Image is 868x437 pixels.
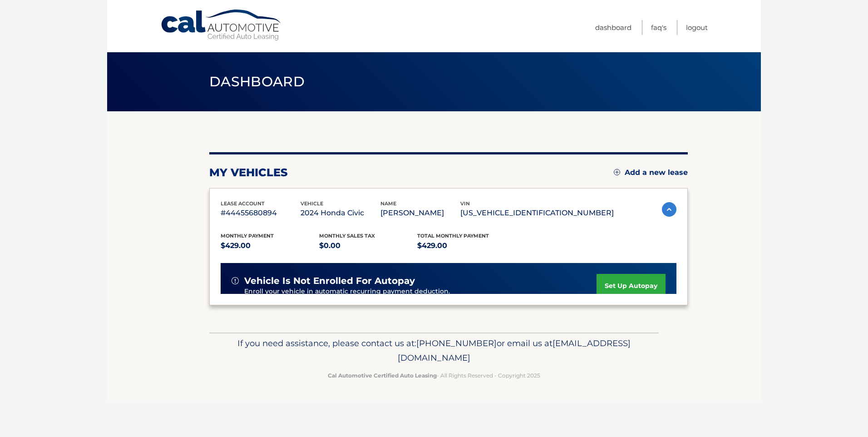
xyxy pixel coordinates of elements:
span: vin [460,200,470,207]
strong: Cal Automotive Certified Auto Leasing [328,372,437,379]
span: lease account [221,200,265,207]
a: Add a new lease [614,168,688,177]
p: - All Rights Reserved - Copyright 2025 [215,371,653,380]
p: #44455680894 [221,207,301,219]
p: Enroll your vehicle in automatic recurring payment deduction. [244,287,597,297]
p: $429.00 [221,239,319,252]
p: $0.00 [319,239,418,252]
p: [PERSON_NAME] [380,207,460,219]
p: $429.00 [417,239,516,252]
span: [PHONE_NUMBER] [416,338,497,348]
p: If you need assistance, please contact us at: or email us at [215,336,653,365]
span: vehicle [301,200,323,207]
a: FAQ's [651,20,666,35]
h2: my vehicles [209,166,288,179]
a: set up autopay [597,274,666,298]
span: Monthly Payment [221,233,274,239]
p: 2024 Honda Civic [301,207,380,219]
span: Dashboard [209,73,305,90]
img: accordion-active.svg [662,202,676,217]
img: alert-white.svg [232,277,239,284]
p: [US_VEHICLE_IDENTIFICATION_NUMBER] [460,207,614,219]
a: Logout [686,20,708,35]
img: add.svg [614,169,620,175]
a: Cal Automotive [160,9,283,41]
span: Total Monthly Payment [417,233,489,239]
span: name [380,200,396,207]
span: Monthly sales Tax [319,233,375,239]
span: vehicle is not enrolled for autopay [244,275,415,287]
a: Dashboard [595,20,631,35]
